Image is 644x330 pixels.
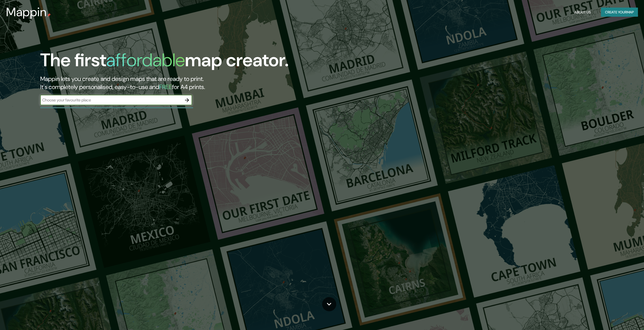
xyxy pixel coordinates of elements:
[40,97,182,103] input: Choose your favourite place
[106,48,185,72] h1: affordable
[159,83,172,91] h5: FREE
[40,50,289,75] h1: The first map creator.
[601,8,638,17] button: Create yourmap
[572,8,593,17] button: About Us
[47,13,51,17] img: mappin-pin
[6,5,47,19] h3: Mappin
[40,75,362,91] h2: Mappin lets you create and design maps that are ready to print. It's completely personalised, eas...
